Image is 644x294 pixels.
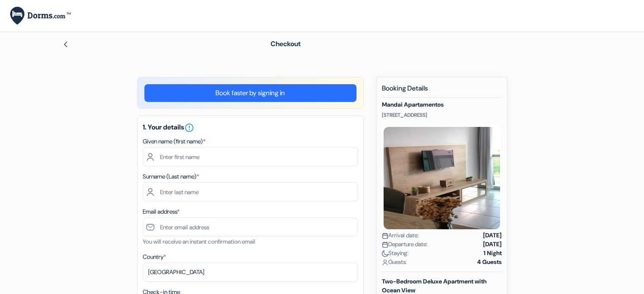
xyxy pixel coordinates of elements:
[382,233,388,239] img: calendar.svg
[143,217,358,236] input: Enter email address
[143,123,358,133] h5: 1. Your details
[382,258,407,267] span: Guests:
[483,240,502,249] strong: [DATE]
[382,112,502,118] p: [STREET_ADDRESS]
[382,231,419,240] span: Arrival date:
[184,123,194,133] i: error_outline
[143,253,166,261] label: Country
[143,147,358,166] input: Enter first name
[143,182,358,201] input: Enter last name
[184,123,194,132] a: error_outline
[477,258,502,267] strong: 4 Guests
[144,84,357,102] a: Book faster by signing in
[382,278,486,294] b: Two-Bedroom Deluxe Apartment with Ocean View
[143,238,255,245] small: You will receive an instant confirmation email
[382,242,388,248] img: calendar.svg
[483,231,502,240] strong: [DATE]
[143,137,205,146] label: Given name (first name)
[382,259,388,266] img: user_icon.svg
[143,207,180,216] label: Email address
[143,172,199,181] label: Surname (Last name)
[382,250,388,257] img: moon.svg
[271,39,301,48] span: Checkout
[382,84,502,98] h5: Booking Details
[10,7,71,25] img: Dorms.com
[62,41,69,48] img: left_arrow.svg
[382,240,428,249] span: Departure date:
[484,249,502,258] strong: 1 Night
[382,101,502,108] h5: Mandai Apartamentos
[382,249,409,258] span: Staying:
